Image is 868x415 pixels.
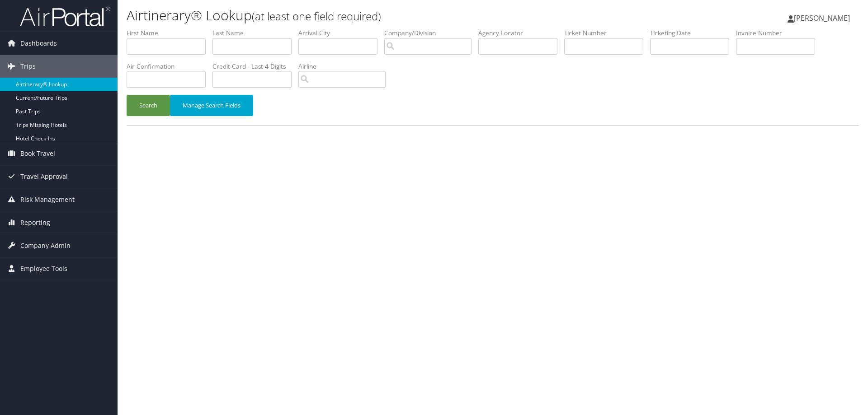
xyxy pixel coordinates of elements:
span: Risk Management [20,188,75,211]
span: Travel Approval [20,165,68,188]
label: Air Confirmation [127,62,212,71]
label: Arrival City [298,28,384,37]
span: Employee Tools [20,257,67,280]
button: Manage Search Fields [170,95,253,116]
label: Invoice Number [736,28,822,37]
button: Search [127,95,170,116]
label: First Name [127,28,212,37]
span: Book Travel [20,142,55,165]
img: airportal-logo.png [20,6,110,27]
span: Trips [20,55,36,78]
span: Dashboards [20,32,57,55]
small: (at least one field required) [252,9,381,23]
label: Last Name [212,28,298,37]
span: Reporting [20,211,50,234]
label: Airline [298,62,392,71]
h1: Airtinerary® Lookup [127,6,615,25]
label: Agency Locator [478,28,564,37]
a: [PERSON_NAME] [788,5,859,32]
label: Company/Division [384,28,478,37]
span: [PERSON_NAME] [794,13,850,23]
label: Credit Card - Last 4 Digits [212,62,298,71]
span: Company Admin [20,234,71,257]
label: Ticket Number [564,28,650,37]
label: Ticketing Date [650,28,736,37]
